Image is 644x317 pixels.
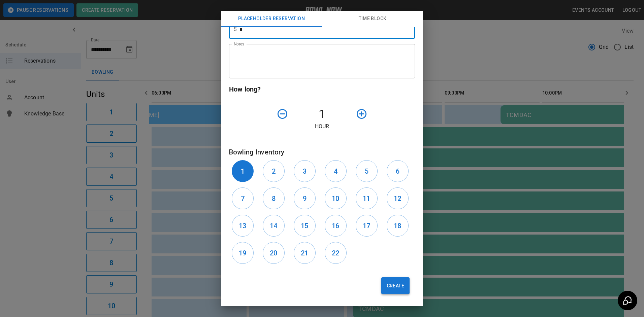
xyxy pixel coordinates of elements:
button: 20 [263,242,285,264]
button: 7 [232,187,254,209]
button: 9 [294,187,316,209]
button: 15 [294,215,316,237]
button: 4 [325,160,347,182]
h6: 10 [332,193,339,204]
button: 21 [294,242,316,264]
h6: 15 [301,220,308,231]
h6: 1 [241,166,245,177]
button: 11 [356,187,378,209]
button: 3 [294,160,316,182]
h6: How long? [229,84,415,95]
p: Hour [229,122,415,131]
h6: Bowling Inventory [229,147,415,157]
button: 8 [263,187,285,209]
h6: 8 [272,193,276,204]
h6: 20 [270,248,277,258]
button: Create [381,277,410,294]
h6: 12 [394,193,401,204]
button: 5 [356,160,378,182]
h6: 2 [272,166,276,177]
h6: 18 [394,220,401,231]
button: 13 [232,215,254,237]
h6: 4 [334,166,337,177]
button: 10 [325,187,347,209]
h6: 9 [303,193,307,204]
h6: 21 [301,248,308,258]
h6: 11 [363,193,370,204]
button: 16 [325,215,347,237]
button: 14 [263,215,285,237]
h6: 5 [365,166,368,177]
button: 22 [325,242,347,264]
button: 18 [387,215,409,237]
h6: 16 [332,220,339,231]
h6: 3 [303,166,307,177]
h6: 19 [239,248,246,258]
h6: 14 [270,220,277,231]
p: $ [234,25,237,33]
button: 17 [356,215,378,237]
h6: 13 [239,220,246,231]
h6: 17 [363,220,370,231]
button: 6 [387,160,409,182]
h4: 1 [291,107,353,121]
h6: 6 [396,166,399,177]
button: Time Block [322,11,423,27]
button: 12 [387,187,409,209]
h6: 22 [332,248,339,258]
button: 1 [232,160,254,182]
button: 2 [263,160,285,182]
button: Placeholder Reservation [221,11,322,27]
h6: 7 [241,193,245,204]
button: 19 [232,242,254,264]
